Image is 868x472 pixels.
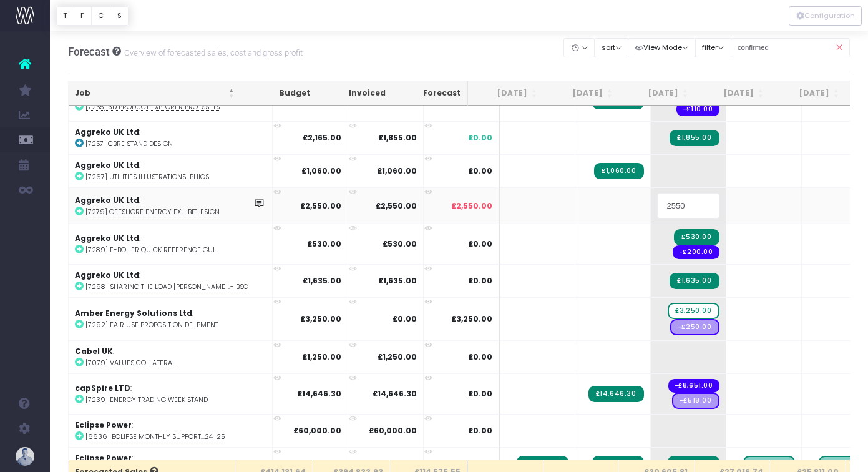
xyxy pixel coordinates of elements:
td: : [69,340,273,373]
span: Streamtime Draft Order: 978 – goCharge Networks [672,393,719,409]
strong: £3,250.00 [300,313,341,324]
span: Streamtime Invoice: 5166 – [7120] Eclipse Monthly Support [668,456,719,472]
abbr: [7267] Utilities Illustrations & Lifecycle Graphics [85,172,209,182]
span: Streamtime Invoice: 5180 – [7289] E-boiler Quick Reference Guide [674,229,719,245]
span: Streamtime Draft Invoice: [7120] Eclipse Monthly Support [743,456,794,472]
strong: Aggreko UK Ltd [75,270,139,280]
th: Forecast [392,81,468,106]
strong: £14,646.30 [373,388,417,399]
span: Streamtime Invoice: 5133 – [7120] Eclipse Monthly Support [517,456,568,472]
span: £0.00 [468,352,492,363]
span: £0.00 [468,388,492,400]
strong: Amber Energy Solutions Ltd [75,308,192,318]
span: Streamtime order: 982 – Growmodo [673,245,719,259]
td: : [69,373,273,414]
button: C [91,6,111,26]
strong: Eclipse Power [75,420,132,430]
strong: Aggreko UK Ltd [75,195,139,205]
strong: £60,000.00 [293,425,341,436]
strong: Aggreko UK Ltd [75,160,139,170]
td: : [69,414,273,447]
td: : [69,224,273,264]
span: Streamtime order: 976 – Growmodo [676,102,719,116]
strong: capSpire LTD [75,383,130,393]
strong: £25,000.00 [369,458,417,469]
strong: £1,250.00 [378,352,417,362]
td: : [69,121,273,154]
th: Job: activate to sort column descending [69,81,241,106]
strong: £530.00 [307,238,341,249]
th: Oct 25: activate to sort column ascending [770,81,846,106]
strong: Aggreko UK Ltd [75,127,139,137]
strong: £60,000.00 [293,458,341,469]
th: Aug 25: activate to sort column ascending [619,81,695,106]
span: Streamtime order: 971 – Plus-Display Ltd [668,379,719,393]
button: filter [695,38,731,57]
strong: £1,635.00 [378,275,417,286]
td: : [69,264,273,297]
button: T [56,6,74,26]
th: Jun 25: activate to sort column ascending [468,81,544,106]
strong: Eclipse Power [75,453,132,463]
span: £0.00 [468,425,492,436]
button: F [74,6,92,26]
button: sort [594,38,628,57]
strong: £14,646.30 [297,388,341,399]
strong: £1,635.00 [303,275,341,286]
td: : [69,187,273,223]
button: Configuration [789,6,862,26]
strong: £1,060.00 [377,165,417,176]
span: Streamtime Invoice: 5143 – [7120] Eclipse Monthly Support [592,456,643,472]
strong: Aggreko UK Ltd [75,233,139,243]
strong: £0.00 [393,313,417,324]
strong: £60,000.00 [369,425,417,436]
span: Streamtime Invoice: 5181 – [7298] Sharing the Load BESS Guide - BSC [670,273,719,289]
strong: £2,550.00 [376,200,417,211]
strong: £1,855.00 [378,132,417,143]
span: Streamtime Invoice: 5173 – [7239] Energy Trading Week Stand [588,386,644,402]
small: Overview of forecasted sales, cost and gross profit [121,46,303,58]
td: : [69,297,273,340]
span: Forecast [68,46,110,58]
abbr: [7279] Offshore Energy Exhibition Stand Design [85,207,220,217]
span: Streamtime Invoice: 5178 – [7257] CBRE Stand Design [670,130,719,146]
strong: £2,165.00 [303,132,341,143]
abbr: [7298] Sharing the Load BESS Guide - BSC [85,282,248,292]
span: £0.00 [468,165,492,177]
img: images/default_profile_image.png [16,447,34,466]
th: Budget [241,81,316,106]
abbr: [7239] Energy Trading Week Stand [85,395,208,405]
span: £0.00 [468,238,492,250]
abbr: [6636] Eclipse Monthly Support - Billing 24-25 [85,432,225,441]
abbr: [7292] Fair Use Proposition Development [85,320,218,330]
input: Search... [731,38,851,57]
strong: £1,060.00 [301,165,341,176]
button: View Mode [628,38,696,57]
abbr: [7079] Values Collateral [85,358,175,368]
div: Vertical button group [789,6,862,26]
span: Streamtime Draft Order: 980 – Steve Coxon [670,319,719,335]
span: £0.00 [468,132,492,144]
span: wayahead Sales Forecast Item [668,303,719,319]
th: Invoiced [316,81,392,106]
abbr: [7257] CBRE Stand Design [85,139,173,149]
button: S [110,6,129,26]
strong: Cabel UK [75,346,113,356]
strong: £530.00 [383,238,417,249]
td: : [69,154,273,187]
span: £3,250.00 [451,313,492,325]
th: Sep 25: activate to sort column ascending [695,81,770,106]
span: £0.00 [468,275,492,287]
abbr: [7255] 3D Product Explorer Promo Assets [85,102,220,112]
abbr: [7289] E-boiler Quick Reference Guide [85,245,218,255]
div: Vertical button group [56,6,129,26]
strong: £2,550.00 [300,200,341,211]
strong: £1,250.00 [302,352,341,362]
span: £2,550.00 [451,200,492,212]
th: Jul 25: activate to sort column ascending [544,81,619,106]
span: Streamtime Invoice: 5169 – [7267] Utilities Illustrations & Lifecycle Graphics [594,163,643,179]
span: £35,000.00 [445,458,492,470]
